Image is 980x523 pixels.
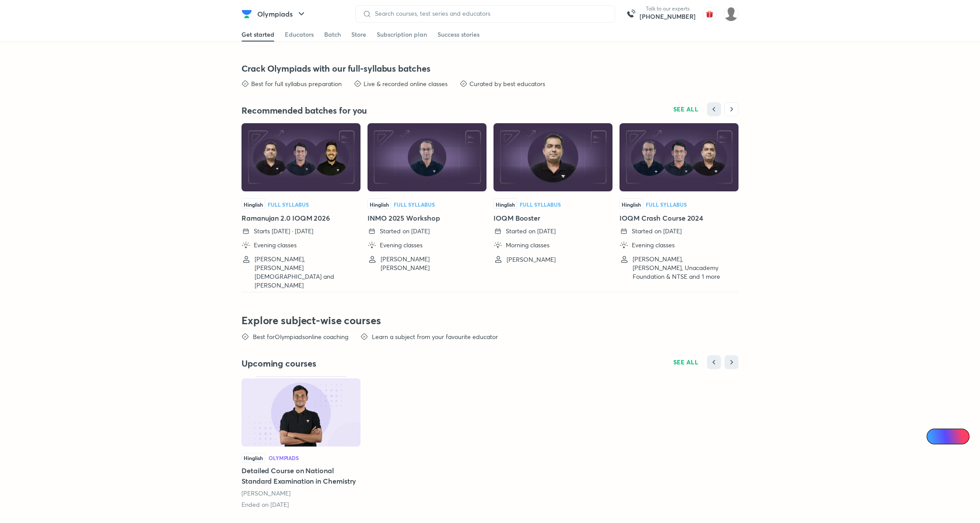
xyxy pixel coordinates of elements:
img: Suraj Tomar [724,7,738,21]
span: Full Syllabus [394,201,435,208]
span: Full Syllabus [520,201,561,208]
p: [PERSON_NAME] [PERSON_NAME] [381,255,479,272]
span: Hinglish [622,201,641,208]
div: Store [351,30,366,39]
div: Success stories [437,30,479,39]
h4: Recommended batches for you [241,105,490,116]
div: Subscription plan [377,30,427,39]
h3: Explore subject-wise courses [241,313,738,327]
h4: Upcoming courses [241,358,490,369]
a: Ai Doubts [927,429,969,444]
span: SEE ALL [673,106,699,112]
a: Subscription plan [377,28,427,42]
p: [PERSON_NAME], [PERSON_NAME], Unacademy Foundation & NTSE and 1 more [633,255,731,281]
p: [PERSON_NAME], [PERSON_NAME][DEMOGRAPHIC_DATA] and [PERSON_NAME] [255,255,353,290]
span: Hinglish [496,201,515,208]
div: Batch [324,30,341,39]
div: Educators [285,30,314,39]
img: Thumbnail [367,123,486,191]
div: Ended on 1st Aug [241,500,360,509]
div: Vipul Rai [241,489,360,498]
div: Get started [241,30,274,39]
p: Curated by best educators [469,80,545,88]
p: Starts [DATE] · [DATE] [254,227,313,236]
img: Icon [932,433,939,440]
a: Get started [241,28,274,42]
span: Hinglish [244,201,263,208]
img: Thumbnail [241,123,360,191]
button: SEE ALL [668,355,704,369]
a: Detailed Course on National Standard Examination in Chemistry [241,376,360,509]
div: Olympiads [269,455,299,461]
p: Started on [DATE] [380,227,430,236]
p: Started on [DATE] [506,227,556,236]
p: [PERSON_NAME] [507,255,556,264]
span: Hinglish [370,201,389,208]
img: Thumbnail [493,123,612,191]
img: Company Logo [241,9,252,19]
p: Best for Olympiads online coaching [253,333,348,341]
a: Success stories [437,28,479,42]
p: Best for full syllabus preparation [251,80,342,88]
button: Olympiads [252,5,312,23]
p: Live & recorded online classes [364,80,448,88]
p: Learn a subject from your favourite educator [372,333,498,341]
h4: Crack Olympiads with our full-syllabus batches [241,63,738,74]
h5: IOQM Booster [493,213,612,223]
img: Thumbnail [619,123,738,191]
p: Evening classes [254,241,297,249]
a: Educators [285,28,314,42]
span: Ai Doubts [941,433,964,440]
img: avatar [703,7,717,21]
p: Evening classes [380,241,423,249]
a: Batch [324,28,341,42]
span: Hinglish [241,453,265,463]
input: Search courses, test series and educators [371,10,608,17]
a: [PERSON_NAME] [241,489,290,497]
a: [PHONE_NUMBER] [640,12,696,21]
p: Started on [DATE] [632,227,682,236]
span: SEE ALL [673,359,699,365]
p: Evening classes [632,241,675,249]
h5: INMO 2025 Workshop [367,213,486,223]
h5: Detailed Course on National Standard Examination in Chemistry [241,465,360,486]
img: call-us [622,5,640,23]
p: Morning classes [506,241,549,249]
p: Talk to our experts [640,5,696,12]
span: Full Syllabus [646,201,687,208]
h5: IOQM Crash Course 2024 [619,213,738,223]
span: Full Syllabus [268,201,309,208]
button: SEE ALL [668,102,704,116]
a: Store [351,28,366,42]
h5: Ramanujan 2.0 IOQM 2026 [241,213,360,223]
